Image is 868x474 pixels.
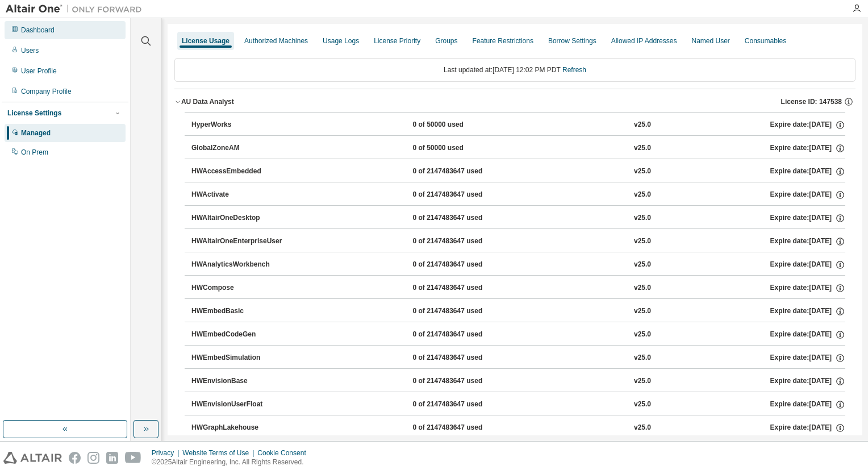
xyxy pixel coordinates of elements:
[781,97,842,106] span: License ID: 147538
[152,448,182,458] div: Privacy
[412,167,515,177] div: 0 of 2147483647 used
[191,229,845,254] button: HWAltairOneEnterpriseUser0 of 2147483647 usedv25.0Expire date:[DATE]
[174,89,856,114] button: AU Data AnalystLicense ID: 147538
[412,120,515,130] div: 0 of 50000 used
[191,136,845,161] button: GlobalZoneAM0 of 50000 usedv25.0Expire date:[DATE]
[770,236,845,247] div: Expire date: [DATE]
[191,252,845,277] button: HWAnalyticsWorkbench0 of 2147483647 usedv25.0Expire date:[DATE]
[21,87,72,96] div: Company Profile
[634,236,651,247] div: v25.0
[412,213,515,223] div: 0 of 2147483647 used
[191,213,294,223] div: HWAltairOneDesktop
[191,423,294,433] div: HWGraphLakehouse
[770,376,845,386] div: Expire date: [DATE]
[191,353,294,363] div: HWEmbedSimulation
[191,236,294,247] div: HWAltairOneEnterpriseUser
[3,452,62,464] img: altair_logo.svg
[191,322,845,347] button: HWEmbedCodeGen0 of 2147483647 usedv25.0Expire date:[DATE]
[412,376,515,386] div: 0 of 2147483647 used
[770,306,845,317] div: Expire date: [DATE]
[191,415,845,440] button: HWGraphLakehouse0 of 2147483647 usedv25.0Expire date:[DATE]
[191,206,845,231] button: HWAltairOneDesktop0 of 2147483647 usedv25.0Expire date:[DATE]
[21,128,51,138] div: Managed
[191,369,845,394] button: HWEnvisionBase0 of 2147483647 usedv25.0Expire date:[DATE]
[87,452,99,464] img: instagram.svg
[770,400,845,410] div: Expire date: [DATE]
[634,213,651,223] div: v25.0
[548,36,596,45] div: Borrow Settings
[191,299,845,324] button: HWEmbedBasic0 of 2147483647 usedv25.0Expire date:[DATE]
[191,400,294,410] div: HWEnvisionUserFloat
[770,260,845,270] div: Expire date: [DATE]
[191,306,294,317] div: HWEmbedBasic
[182,36,229,45] div: License Usage
[770,423,845,433] div: Expire date: [DATE]
[770,143,845,153] div: Expire date: [DATE]
[191,260,294,270] div: HWAnalyticsWorkbench
[412,353,515,363] div: 0 of 2147483647 used
[191,276,845,301] button: HWCompose0 of 2147483647 usedv25.0Expire date:[DATE]
[412,423,515,433] div: 0 of 2147483647 used
[770,167,845,177] div: Expire date: [DATE]
[473,36,533,45] div: Feature Restrictions
[257,448,312,458] div: Cookie Consent
[244,36,308,45] div: Authorized Machines
[191,392,845,417] button: HWEnvisionUserFloat0 of 2147483647 usedv25.0Expire date:[DATE]
[323,36,359,45] div: Usage Logs
[634,167,651,177] div: v25.0
[174,58,856,82] div: Last updated at: [DATE] 12:02 PM PDT
[191,182,845,207] button: HWActivate0 of 2147483647 usedv25.0Expire date:[DATE]
[6,3,148,15] img: Altair One
[435,36,457,45] div: Groups
[21,66,57,76] div: User Profile
[191,190,294,200] div: HWActivate
[634,306,651,317] div: v25.0
[412,400,515,410] div: 0 of 2147483647 used
[191,113,845,138] button: HyperWorks0 of 50000 usedv25.0Expire date:[DATE]
[611,36,677,45] div: Allowed IP Addresses
[191,143,294,153] div: GlobalZoneAM
[634,376,651,386] div: v25.0
[634,143,651,153] div: v25.0
[152,458,313,467] p: © 2025 Altair Engineering, Inc. All Rights Reserved.
[191,120,294,130] div: HyperWorks
[106,452,118,464] img: linkedin.svg
[745,36,786,45] div: Consumables
[770,353,845,363] div: Expire date: [DATE]
[412,283,515,293] div: 0 of 2147483647 used
[374,36,420,45] div: License Priority
[562,66,586,74] a: Refresh
[191,283,294,293] div: HWCompose
[191,346,845,371] button: HWEmbedSimulation0 of 2147483647 usedv25.0Expire date:[DATE]
[634,423,651,433] div: v25.0
[634,330,651,340] div: v25.0
[191,330,294,340] div: HWEmbedCodeGen
[69,452,81,464] img: facebook.svg
[634,120,651,130] div: v25.0
[21,148,48,157] div: On Prem
[7,109,61,118] div: License Settings
[634,190,651,200] div: v25.0
[770,190,845,200] div: Expire date: [DATE]
[691,36,729,45] div: Named User
[634,283,651,293] div: v25.0
[412,306,515,317] div: 0 of 2147483647 used
[412,330,515,340] div: 0 of 2147483647 used
[412,143,515,153] div: 0 of 50000 used
[191,159,845,184] button: HWAccessEmbedded0 of 2147483647 usedv25.0Expire date:[DATE]
[634,353,651,363] div: v25.0
[182,448,257,458] div: Website Terms of Use
[770,283,845,293] div: Expire date: [DATE]
[21,26,55,35] div: Dashboard
[634,400,651,410] div: v25.0
[412,190,515,200] div: 0 of 2147483647 used
[634,260,651,270] div: v25.0
[412,260,515,270] div: 0 of 2147483647 used
[770,213,845,223] div: Expire date: [DATE]
[191,376,294,386] div: HWEnvisionBase
[125,452,141,464] img: youtube.svg
[770,330,845,340] div: Expire date: [DATE]
[181,97,234,106] div: AU Data Analyst
[191,167,294,177] div: HWAccessEmbedded
[770,120,845,130] div: Expire date: [DATE]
